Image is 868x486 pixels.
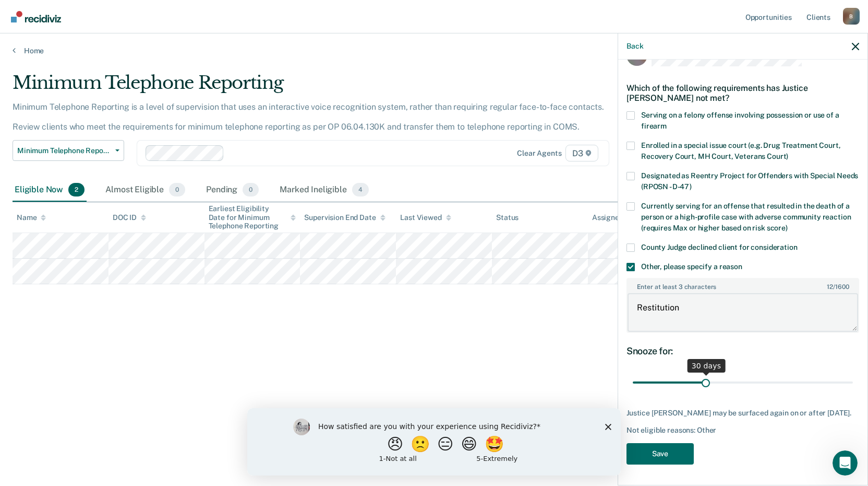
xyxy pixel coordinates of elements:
span: D3 [565,145,598,161]
div: B [843,8,860,25]
div: Last Viewed [400,213,451,222]
button: Back [626,42,643,51]
a: Home [13,46,855,55]
button: Profile dropdown button [843,8,860,25]
label: Enter at least 3 characters [628,279,858,291]
span: Enrolled in a special issue court (e.g. Drug Treatment Court, Recovery Court, MH Court, Veterans ... [641,141,840,160]
span: Currently serving for an offense that resulted in the death of a person or a high-profile case wi... [641,202,851,232]
div: Marked Ineligible [278,179,371,202]
button: Save [626,443,694,465]
iframe: Intercom live chat [833,450,858,476]
div: Justice [PERSON_NAME] may be surfaced again on or after [DATE]. [626,409,859,418]
span: Minimum Telephone Reporting [17,146,111,155]
p: Minimum Telephone Reporting is a level of supervision that uses an interactive voice recognition ... [13,102,604,132]
span: Designated as Reentry Project for Offenders with Special Needs (RPOSN - D-47) [641,171,858,191]
span: 4 [352,183,369,196]
div: Earliest Eligibility Date for Minimum Telephone Reporting [209,204,296,230]
span: 12 [827,283,833,291]
div: Eligible Now [13,179,87,202]
div: Supervision End Date [304,213,385,222]
div: Assigned to [592,213,641,222]
span: 0 [243,183,259,196]
div: Not eligible reasons: Other [626,426,859,435]
iframe: Survey by Kim from Recidiviz [247,408,621,476]
div: Clear agents [517,149,561,158]
div: DOC ID [113,213,146,222]
div: Almost Eligible [103,179,187,202]
div: Snooze for: [626,345,859,357]
span: 2 [68,183,85,196]
textarea: Restitution [628,293,858,332]
div: Status [496,213,519,222]
div: 30 days [688,359,726,373]
div: Name [17,213,46,222]
span: / 1600 [827,283,849,291]
div: Pending [204,179,261,202]
span: County Judge declined client for consideration [641,243,798,251]
div: Which of the following requirements has Justice [PERSON_NAME] not met? [626,75,859,111]
span: Other, please specify a reason [641,262,742,271]
span: 0 [169,183,185,196]
div: Minimum Telephone Reporting [13,72,664,102]
span: Serving on a felony offense involving possession or use of a firearm [641,111,839,130]
img: Recidiviz [11,11,61,22]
